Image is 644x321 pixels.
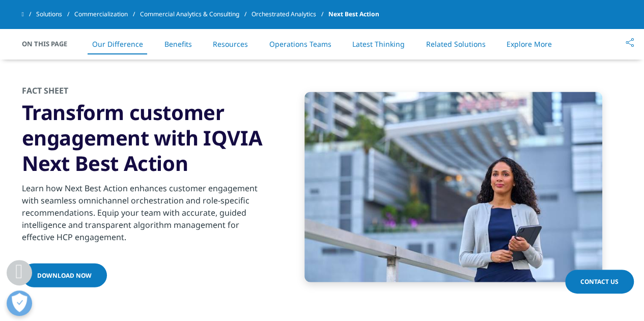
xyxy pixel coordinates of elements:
[74,5,140,23] a: Commercialization
[140,5,251,23] a: Commercial Analytics & Consulting
[269,39,331,49] a: Operations Teams
[22,176,269,243] div: Learn how Next Best Action enhances customer engagement with seamless omnichannel orchestration a...
[92,39,143,49] a: Our Difference
[328,5,379,23] span: Next Best Action
[565,270,634,294] a: Contact Us
[580,277,619,286] span: Contact Us
[22,264,107,287] a: Download now
[304,92,602,282] img: Female executive being thoughtful in a cityscape holding tablet
[7,290,32,316] button: Open Preferences
[36,5,74,23] a: Solutions
[426,39,485,49] a: Related Solutions
[22,39,78,49] span: On This Page
[352,39,405,49] a: Latest Thinking
[251,5,328,23] a: Orchestrated Analytics
[22,100,269,176] h3: Transform customer engagement with IQVIA Next Best Action
[164,39,192,49] a: Benefits
[22,85,269,100] h2: Fact sheet
[213,39,248,49] a: Resources
[37,271,92,280] span: Download now
[507,39,552,49] a: Explore More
